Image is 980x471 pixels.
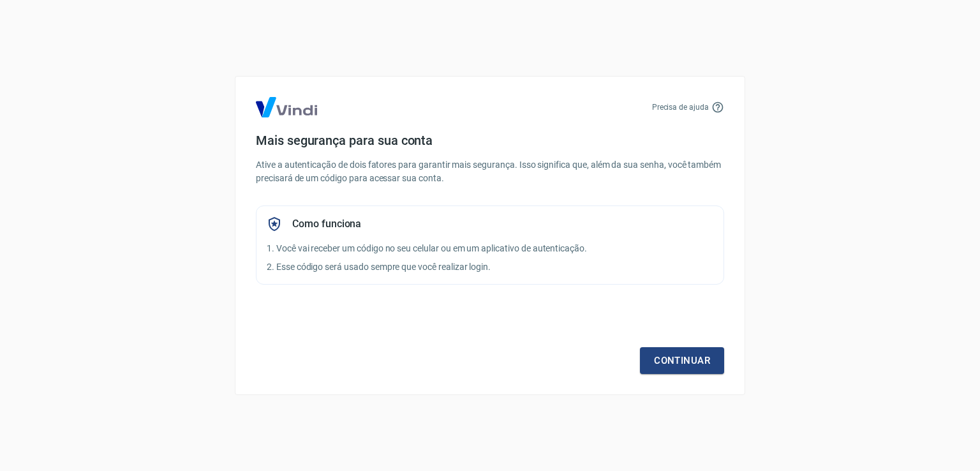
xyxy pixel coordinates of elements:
h5: Como funciona [292,218,361,230]
p: 1. Você vai receber um código no seu celular ou em um aplicativo de autenticação. [267,242,713,255]
p: Ative a autenticação de dois fatores para garantir mais segurança. Isso significa que, além da su... [256,158,724,185]
img: Logo Vind [256,97,317,117]
p: Precisa de ajuda [652,101,709,113]
h4: Mais segurança para sua conta [256,133,724,148]
p: 2. Esse código será usado sempre que você realizar login. [267,260,713,274]
a: Continuar [640,347,724,374]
